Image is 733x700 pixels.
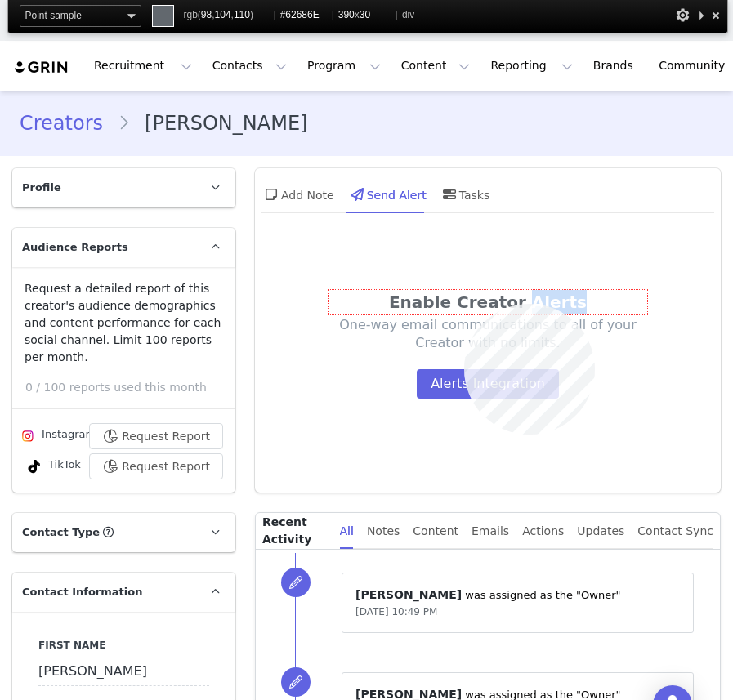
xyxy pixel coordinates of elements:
[25,457,81,476] div: TikTok
[22,239,128,256] span: Audience Reports
[89,423,223,449] button: Request Report
[22,180,61,196] span: Profile
[522,513,564,550] div: Actions
[203,47,297,84] button: Contacts
[274,9,276,20] span: |
[347,175,427,214] div: Send Alert
[332,9,334,20] span: |
[20,109,118,138] a: Creators
[234,9,250,20] span: 110
[38,638,209,653] label: First Name
[261,175,334,214] div: Add Note
[215,9,231,20] span: 104
[708,5,724,25] div: Close and Stop Picking
[89,453,223,479] button: Request Report
[391,47,480,84] button: Content
[695,5,708,25] div: Collapse This Panel
[338,9,355,20] span: 390
[25,280,223,366] p: Request a detailed report of this creator's audience demographics and content performance for eac...
[355,586,680,604] p: ⁨ ⁩ was assigned as the "Owner"
[21,430,34,443] img: instagram.svg
[280,5,328,25] span: #62686E
[340,513,354,550] div: All
[402,5,414,25] span: div
[583,47,648,84] a: Brands
[297,47,391,84] button: Program
[329,290,647,314] div: Enable Creator Alerts
[201,9,212,20] span: 98
[25,379,235,396] p: 0 / 100 reports used this month
[360,9,370,20] span: 30
[22,524,100,541] span: Contact Type
[472,513,509,550] div: Emails
[22,584,142,600] span: Contact Information
[413,513,458,550] div: Content
[577,513,624,550] div: Updates
[184,5,270,25] span: rgb( , , )
[675,5,691,25] div: Options
[329,316,647,353] p: One-way email communications to all of your Creator with no limits.
[13,60,70,75] img: grin logo
[18,426,96,446] div: Instagram
[396,9,398,20] span: |
[338,5,391,25] span: x
[480,47,582,84] button: Reporting
[84,47,202,84] button: Recruitment
[637,513,713,550] div: Contact Sync
[355,588,462,601] span: [PERSON_NAME]
[440,175,490,214] div: Tasks
[417,369,559,399] button: Alerts Integration
[262,513,327,549] p: Recent Activity
[355,606,437,618] span: [DATE] 10:49 PM
[367,513,400,550] div: Notes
